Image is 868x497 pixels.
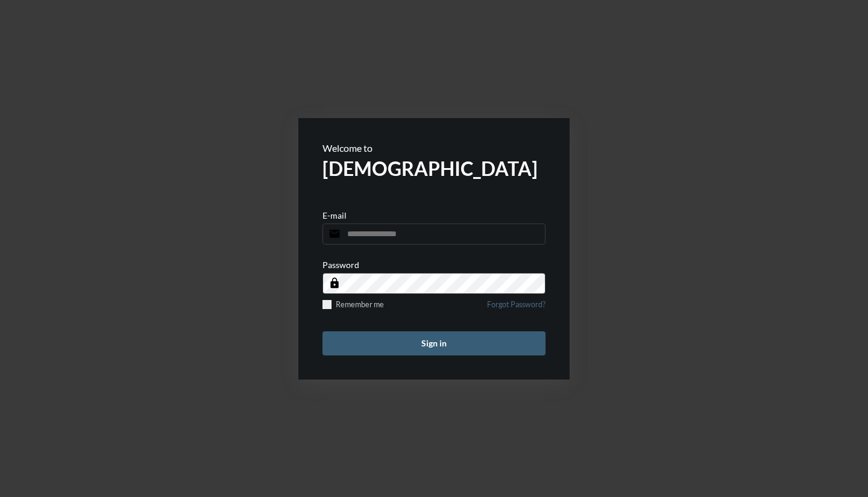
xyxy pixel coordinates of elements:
h2: [DEMOGRAPHIC_DATA] [322,157,546,180]
a: Forgot Password? [487,300,546,316]
p: Welcome to [322,142,546,154]
p: E-mail [322,210,347,220]
p: Password [322,260,359,270]
label: Remember me [322,300,384,309]
button: Sign in [322,331,546,355]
